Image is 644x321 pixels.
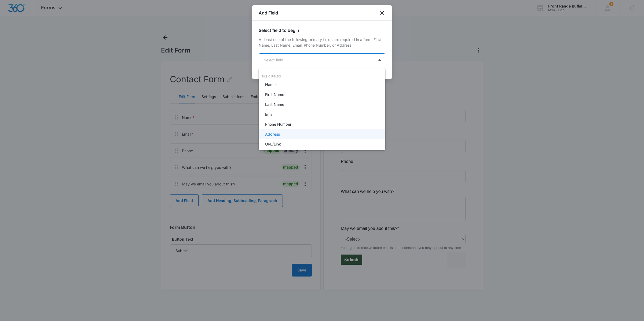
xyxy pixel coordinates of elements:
p: Email [265,111,274,117]
iframe: reCAPTCHA [106,154,175,170]
p: First Name [265,92,284,97]
div: Basic Fields [259,74,385,79]
span: Submit [3,158,18,164]
p: Last Name [265,102,284,107]
p: Address [265,131,280,137]
p: Name [265,82,276,87]
p: Phone Number [265,121,291,127]
p: URL/Link [265,141,281,147]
